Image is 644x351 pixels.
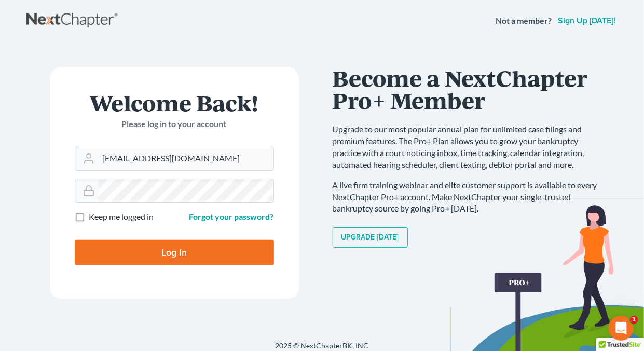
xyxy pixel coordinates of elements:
[556,17,618,25] a: Sign up [DATE]!
[189,212,274,221] a: Forgot your password?
[333,67,608,111] h1: Become a NextChapter Pro+ Member
[630,316,638,324] span: 1
[75,240,274,265] input: Log In
[75,92,274,114] h1: Welcome Back!
[333,123,608,171] p: Upgrade to our most popular annual plan for unlimited case filings and premium features. The Pro+...
[99,147,273,170] input: Email Address
[609,316,634,341] iframe: Intercom live chat
[333,227,408,248] a: Upgrade [DATE]
[75,118,274,130] p: Please log in to your account
[496,15,552,27] strong: Not a member?
[89,211,154,223] label: Keep me logged in
[333,179,608,215] p: A live firm training webinar and elite customer support is available to every NextChapter Pro+ ac...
